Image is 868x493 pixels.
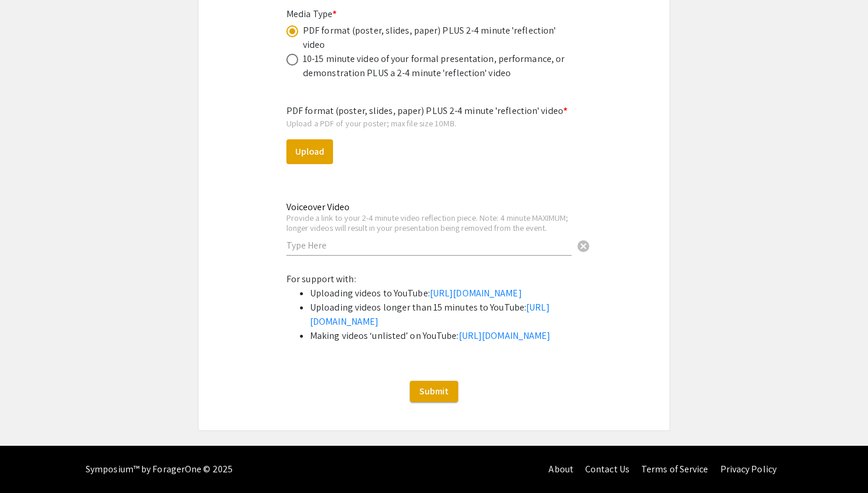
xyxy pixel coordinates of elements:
[310,301,582,329] li: Uploading videos longer than 15 minutes to YouTube:
[310,301,550,328] a: [URL][DOMAIN_NAME]
[286,8,337,20] mat-label: Media Type
[286,239,572,252] input: Type Here
[286,201,350,213] mat-label: Voiceover Video
[430,287,522,299] a: [URL][DOMAIN_NAME]
[303,52,569,80] div: 10-15 minute video of your formal presentation, performance, or demonstration PLUS a 2-4 minute '...
[572,233,595,257] button: Clear
[720,463,776,475] a: Privacy Policy
[286,118,582,129] div: Upload a PDF of your poster; max file size 10MB.
[459,329,551,342] a: [URL][DOMAIN_NAME]
[286,105,567,117] mat-label: PDF format (poster, slides, paper) PLUS 2-4 minute 'reflection' video
[576,239,590,253] span: cancel
[9,440,50,484] iframe: Chat
[286,213,572,233] div: Provide a link to your 2-4 minute video reflection piece. Note: 4 minute MAXIMUM; longer videos w...
[310,329,582,343] li: Making videos ‘unlisted’ on YouTube:
[641,463,709,475] a: Terms of Service
[410,381,458,402] button: Submit
[286,273,356,285] span: For support with:
[286,139,333,164] button: Upload
[419,385,449,397] span: Submit
[585,463,629,475] a: Contact Us
[303,24,569,52] div: PDF format (poster, slides, paper) PLUS 2-4 minute 'reflection' video
[86,446,233,493] div: Symposium™ by ForagerOne © 2025
[549,463,573,475] a: About
[310,286,582,301] li: Uploading videos to YouTube:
